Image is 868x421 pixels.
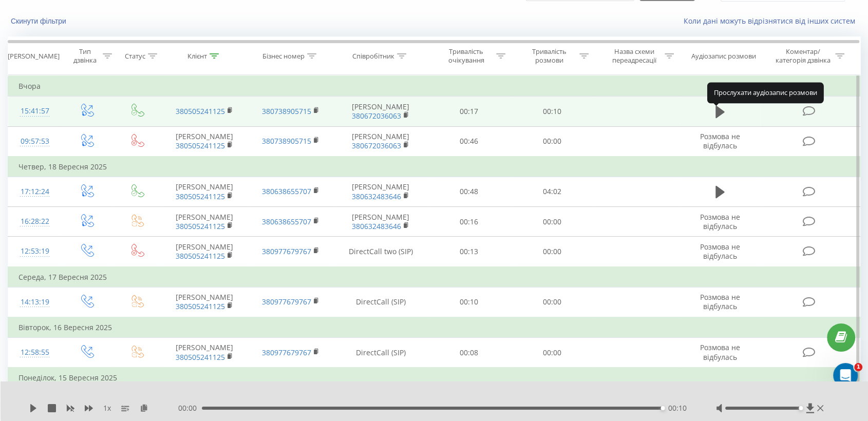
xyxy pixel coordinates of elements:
td: 04:02 [511,177,594,206]
div: 12:53:19 [18,241,51,261]
td: [PERSON_NAME] [161,126,248,157]
td: [PERSON_NAME] [334,126,427,157]
div: Аудіозапис розмови [691,52,756,61]
span: 1 x [103,403,111,413]
td: 00:00 [511,207,594,237]
td: DirectCall (SIP) [334,287,427,317]
div: Прослухати аудіозапис розмови [707,83,824,103]
div: Клієнт [187,52,207,61]
td: [PERSON_NAME] [334,97,427,126]
td: [PERSON_NAME] [161,237,248,267]
a: 380505241125 [176,106,225,116]
div: Accessibility label [799,406,803,410]
td: DirectCall (SIP) [334,338,427,368]
span: Розмова не відбулась [700,292,740,311]
td: 00:46 [427,126,511,157]
a: 380632483646 [352,221,401,231]
span: Розмова не відбулась [700,212,740,231]
td: Середа, 17 Вересня 2025 [8,267,860,288]
a: 380505241125 [176,301,225,311]
td: 00:17 [427,97,511,126]
a: 380672036063 [352,141,401,150]
td: Вчора [8,76,860,97]
td: [PERSON_NAME] [161,338,248,368]
div: [PERSON_NAME] [8,52,60,61]
div: Тип дзвінка [70,47,100,65]
a: 380638655707 [262,186,311,196]
iframe: Intercom live chat [833,363,858,388]
div: Статус [125,52,145,61]
div: 17:12:24 [18,182,51,202]
td: 00:16 [427,207,511,237]
div: Тривалість очікування [439,47,494,65]
td: 00:00 [511,237,594,267]
a: 380505241125 [176,192,225,201]
span: 1 [854,363,862,371]
div: Accessibility label [661,406,665,410]
td: [PERSON_NAME] [334,207,427,237]
td: [PERSON_NAME] [334,177,427,206]
div: Бізнес номер [262,52,305,61]
td: [PERSON_NAME] [161,287,248,317]
td: 00:00 [511,126,594,157]
a: 380505241125 [176,221,225,231]
a: 380638655707 [262,217,311,226]
td: 00:48 [427,177,511,206]
span: 00:10 [668,403,687,413]
a: 380738905715 [262,136,311,146]
td: Понеділок, 15 Вересня 2025 [8,368,860,388]
div: 15:41:57 [18,101,51,121]
div: Назва схеми переадресації [607,47,662,65]
div: Тривалість розмови [522,47,577,65]
span: 00:00 [178,403,202,413]
td: DirectCall two (SIP) [334,237,427,267]
a: 380505241125 [176,352,225,362]
div: 09:57:53 [18,131,51,151]
a: 380672036063 [352,111,401,121]
div: 14:13:19 [18,292,51,312]
a: 380738905715 [262,106,311,116]
td: 00:08 [427,338,511,368]
span: Розмова не відбулась [700,131,740,150]
a: 380505241125 [176,251,225,261]
a: 380632483646 [352,192,401,201]
td: 00:00 [511,338,594,368]
td: Четвер, 18 Вересня 2025 [8,157,860,177]
td: 00:10 [511,97,594,126]
div: Коментар/категорія дзвінка [772,47,833,65]
td: [PERSON_NAME] [161,177,248,206]
div: Співробітник [352,52,394,61]
td: 00:13 [427,237,511,267]
a: 380977679767 [262,348,311,357]
td: [PERSON_NAME] [161,207,248,237]
button: Скинути фільтри [8,16,71,26]
td: 00:00 [511,287,594,317]
span: Розмова не відбулась [700,342,740,361]
a: Коли дані можуть відрізнятися вiд інших систем [684,16,860,26]
div: 16:28:22 [18,212,51,232]
td: 00:10 [427,287,511,317]
div: 12:58:55 [18,342,51,362]
a: 380505241125 [176,141,225,150]
td: Вівторок, 16 Вересня 2025 [8,317,860,338]
span: Розмова не відбулась [700,242,740,261]
a: 380977679767 [262,297,311,307]
a: 380977679767 [262,246,311,256]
